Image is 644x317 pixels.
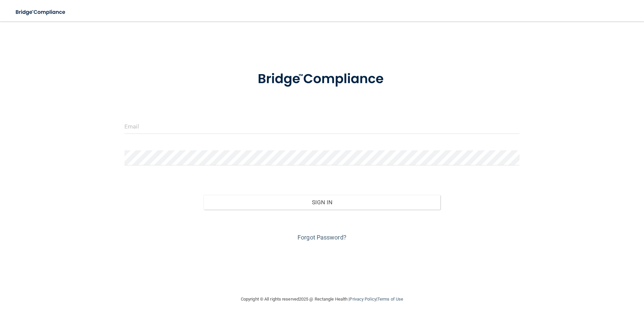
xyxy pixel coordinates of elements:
[10,5,72,19] img: bridge_compliance_login_screen.278c3ca4.svg
[244,62,400,97] img: bridge_compliance_login_screen.278c3ca4.svg
[377,297,403,302] a: Terms of Use
[298,234,346,241] a: Forgot Password?
[350,297,376,302] a: Privacy Policy
[200,288,444,310] div: Copyright © All rights reserved 2025 @ Rectangle Health | |
[204,195,441,210] button: Sign In
[124,119,520,134] input: Email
